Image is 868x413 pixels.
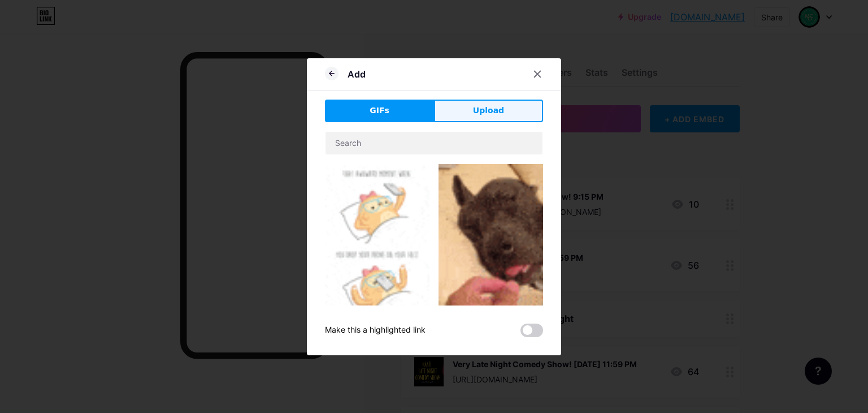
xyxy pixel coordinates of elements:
span: Upload [473,105,504,117]
div: Make this a highlighted link [325,324,426,337]
button: GIFs [325,100,434,122]
img: Gihpy [325,164,429,322]
input: Search [325,132,542,154]
img: Gihpy [439,164,543,351]
button: Upload [434,100,543,122]
span: GIFs [370,105,389,117]
div: Add [348,67,366,81]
